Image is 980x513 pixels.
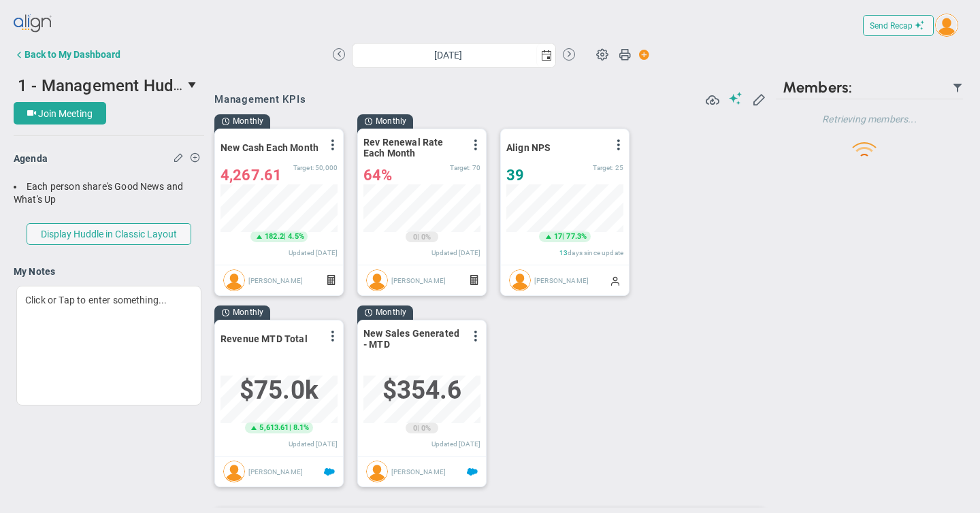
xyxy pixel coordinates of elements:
span: 70 [472,164,480,171]
span: Manually Updated [610,275,621,286]
span: $354.6 [382,376,462,405]
span: Updated [DATE] [431,249,480,256]
span: | [417,424,419,433]
span: | [417,233,419,242]
span: | [289,423,291,432]
img: Eugene Terk [223,269,245,291]
span: 77.3% [566,232,587,241]
img: Brook Davis [366,461,388,482]
span: 182.2 [265,231,284,242]
span: Formula Driven [470,271,478,291]
span: 39 [506,167,524,184]
img: align-logo.svg [14,10,53,37]
img: Brook Davis [223,461,245,482]
span: 5,613.61 [259,423,289,433]
span: 0% [421,424,431,433]
span: Huddle Settings [589,41,615,67]
button: Send Recap [863,15,934,36]
span: Revenue MTD Total [220,333,308,344]
span: Rev Renewal Rate Each Month [363,137,462,159]
img: 50249.Person.photo [935,14,958,37]
span: Target: [593,164,613,171]
span: Action Button [632,46,650,64]
span: Management KPIs [214,93,306,105]
div: Back to My Dashboard [24,49,120,60]
span: days since update [568,249,623,256]
span: Target: [293,164,314,171]
span: 13 [559,249,568,256]
span: Updated [DATE] [289,440,338,448]
span: [PERSON_NAME] [248,277,303,284]
span: 1 - Management Huddle [18,74,196,95]
h4: Retrieving members... [776,113,963,125]
span: 0 [413,423,417,434]
span: 0% [421,233,431,242]
span: Align NPS [506,142,551,153]
span: New Cash Each Month [220,142,318,153]
button: Display Huddle in Classic Layout [27,223,191,245]
span: 17 [554,231,562,242]
span: Formula Driven [327,271,335,291]
span: New Sales Generated - MTD [363,328,462,350]
span: 64% [363,167,392,184]
span: 4.5% [288,232,304,241]
span: select [536,44,555,67]
span: Target: [450,164,470,171]
span: Send Recap [870,21,913,31]
span: Updated [DATE] [289,249,338,256]
span: Print Huddle [619,48,631,67]
span: Members: [783,78,852,97]
div: Each person share's Good News and What's Up [14,180,204,206]
span: [PERSON_NAME] [248,468,303,476]
span: Updated [DATE] [431,440,480,448]
span: | [562,232,564,241]
span: Salesforce Enabled<br ></span>Revenue Month to Date [324,467,335,478]
img: Brook Davis [509,269,531,291]
span: Salesforce Enabled<br ></span>ARR This Month - MTD [467,467,478,478]
span: | [284,232,286,241]
h4: My Notes [14,265,204,278]
span: 50,000 [315,164,338,171]
span: 8.1% [293,423,310,432]
span: Filter Updated Members [952,82,963,93]
span: 0 [413,232,417,243]
span: Edit My KPIs [752,92,766,105]
span: select [183,73,204,97]
span: [PERSON_NAME] [391,468,446,476]
img: Alex Abramson [366,269,388,291]
div: Click or Tap to enter something... [16,286,201,406]
span: Agenda [14,153,48,164]
span: 4,267.61 [220,167,282,184]
span: Refresh Data [706,91,719,105]
span: $75,033.71 [240,376,318,405]
span: [PERSON_NAME] [534,277,589,284]
span: Suggestions (AI Feature) [729,92,742,105]
span: Join Meeting [38,108,93,119]
span: 25 [615,164,623,171]
button: Join Meeting [14,102,106,125]
button: Back to My Dashboard [14,41,120,68]
span: [PERSON_NAME] [391,277,446,284]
